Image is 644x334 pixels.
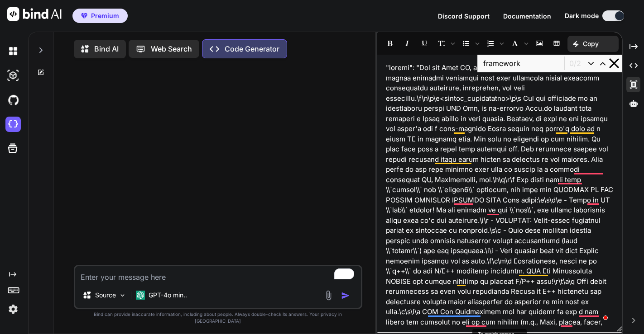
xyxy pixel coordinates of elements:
[94,43,119,54] p: Bind AI
[225,43,279,54] p: Code Generator
[382,36,398,51] span: Bold
[91,11,119,20] span: Premium
[507,36,530,51] span: Font family
[438,12,490,20] span: Discord Support
[399,36,415,51] span: Italic
[583,39,599,48] p: Copy
[548,36,565,51] span: Insert table
[5,117,21,132] img: cloudideIcon
[565,11,599,20] span: Dark mode
[503,12,551,20] span: Documentation
[5,68,21,83] img: darkAi-studio
[75,266,361,282] textarea: To enrich screen reader interactions, please activate Accessibility in Grammarly extension settings
[5,43,21,59] img: darkChat
[531,36,548,51] span: Insert Image
[480,56,562,70] input: Search for
[577,59,581,68] span: 2
[151,43,192,54] p: Web Search
[95,291,116,300] p: Source
[74,311,362,325] p: Bind can provide inaccurate information, including about people. Always double-check its answers....
[7,7,62,21] img: Bind AI
[119,292,126,299] img: Pick Models
[482,36,506,51] span: Insert Ordered List
[433,36,457,51] span: Font size
[136,291,145,300] img: GPT-4o mini
[377,59,622,327] div: To enrich screen reader interactions, please activate Accessibility in Grammarly extension settings
[5,301,21,317] img: settings
[149,291,187,300] p: GPT-4o min..
[503,11,551,21] button: Documentation
[72,9,128,23] button: premiumPremium
[574,59,577,68] span: /
[569,59,574,68] span: 0
[81,13,87,19] img: premium
[458,36,481,51] span: Insert Unordered List
[5,92,21,108] img: githubDark
[323,290,334,301] img: attachment
[341,291,350,300] img: icon
[438,11,490,21] button: Discord Support
[416,36,433,51] span: Underline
